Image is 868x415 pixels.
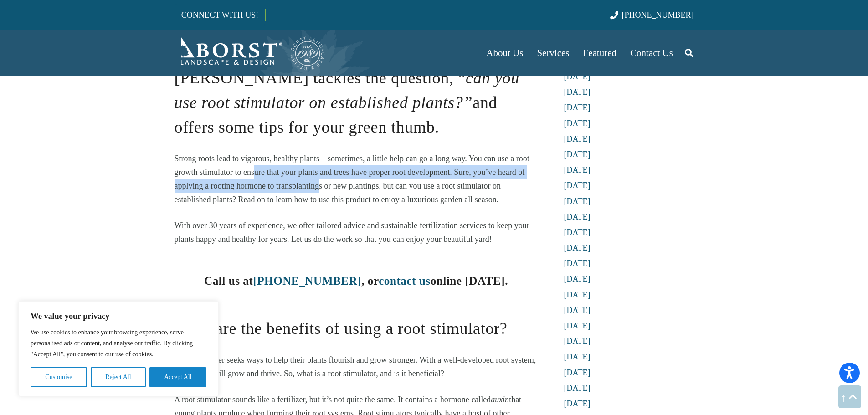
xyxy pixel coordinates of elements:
a: [DATE] [564,119,591,128]
span: Services [537,47,569,58]
span: Strong roots lead to vigorous, healthy plants – sometimes, a little help can go a long way. You c... [175,154,529,204]
a: [PHONE_NUMBER] [610,10,693,20]
a: contact us [379,275,430,287]
a: [DATE] [564,134,591,143]
a: [DATE] [564,306,591,315]
a: [DATE] [564,103,591,112]
a: [DATE] [564,212,591,221]
span: About Us [486,47,523,58]
a: [DATE] [564,197,591,206]
a: [DATE] [564,399,591,408]
a: Borst-Logo [175,35,326,71]
a: Services [530,30,576,76]
span: Every gardener seeks ways to help their plants flourish and grow stronger. With a well-developed ... [175,355,536,378]
a: About Us [479,30,530,76]
a: [DATE] [564,165,591,174]
a: [DATE] [564,290,591,299]
span: With over 30 years of experience, we offer tailored advice and sustainable fertilization services... [175,221,529,244]
button: Customise [31,367,87,387]
span: [PERSON_NAME] tackles the question, “ [175,69,466,87]
span: What are the benefits of using a root stimulator? [175,319,508,338]
p: We value your privacy [31,311,206,322]
span: Featured [583,47,616,58]
a: [DATE] [564,274,591,283]
a: [PHONE_NUMBER] [253,275,361,287]
a: [DATE] [564,181,591,190]
span: [PHONE_NUMBER] [622,10,694,20]
button: Accept All [149,367,206,387]
a: [DATE] [564,243,591,252]
b: online [DATE]. [431,275,508,287]
a: [DATE] [564,321,591,330]
a: [DATE] [564,72,591,81]
a: [DATE] [564,368,591,377]
div: We value your privacy [18,301,219,397]
a: [DATE] [564,384,591,393]
a: Back to top [838,385,861,408]
a: Featured [576,30,623,76]
p: We use cookies to enhance your browsing experience, serve personalised ads or content, and analys... [31,327,206,360]
button: Reject All [91,367,146,387]
a: [DATE] [564,259,591,268]
a: [DATE] [564,150,591,159]
a: Search [680,41,698,64]
a: [DATE] [564,337,591,346]
a: [DATE] [564,87,591,97]
a: [DATE] [564,352,591,361]
span: A root stimulator sounds like a fertilizer, but it’s not quite the same. It contains a hormone ca... [175,395,491,404]
b: , or [361,275,379,287]
span: auxin [491,395,509,404]
span: Contact Us [630,47,673,58]
a: [DATE] [564,228,591,237]
b: Call us at [204,275,253,287]
a: Contact Us [623,30,680,76]
a: CONNECT WITH US! [175,4,265,26]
